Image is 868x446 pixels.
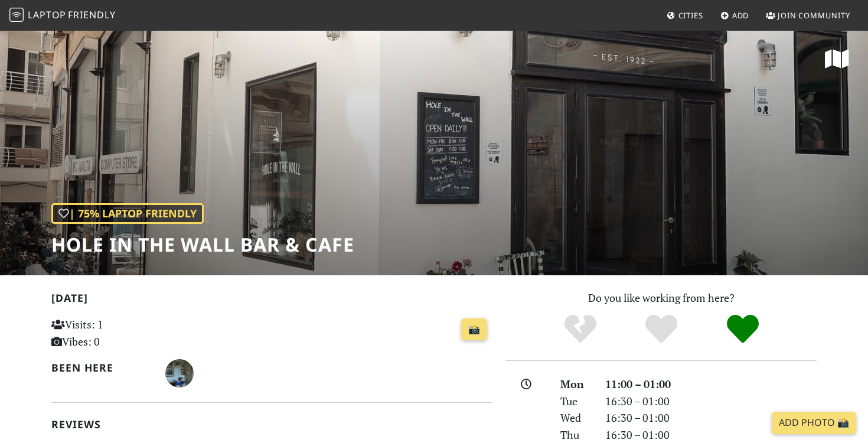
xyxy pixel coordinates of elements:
[553,376,598,393] div: Mon
[598,427,824,444] div: 16:30 – 01:00
[778,10,850,21] span: Join Community
[772,412,856,434] a: Add Photo 📸
[51,233,354,256] h1: Hole in the Wall Bar & Cafe
[461,318,487,341] a: 📸
[51,316,189,350] p: Visits: 1 Vibes: 0
[662,5,708,26] a: Cities
[51,203,204,224] div: | 75% Laptop Friendly
[598,393,824,410] div: 16:30 – 01:00
[9,8,24,22] img: LaptopFriendly
[51,292,492,309] h2: [DATE]
[702,313,784,346] div: Definitely!
[553,427,598,444] div: Thu
[68,8,115,21] span: Friendly
[598,409,824,427] div: 16:30 – 01:00
[9,5,116,26] a: LaptopFriendly LaptopFriendly
[165,359,194,388] img: 3992-zeljka.jpg
[51,362,151,374] h2: Been here
[678,10,703,21] span: Cities
[51,418,492,431] h2: Reviews
[716,5,754,26] a: Add
[732,10,749,21] span: Add
[28,8,66,21] span: Laptop
[621,313,702,346] div: Yes
[761,5,855,26] a: Join Community
[540,313,621,346] div: No
[165,365,194,379] span: Zeljka Abramovic
[553,409,598,427] div: Wed
[553,393,598,410] div: Tue
[598,376,824,393] div: 11:00 – 01:00
[506,289,817,307] p: Do you like working from here?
